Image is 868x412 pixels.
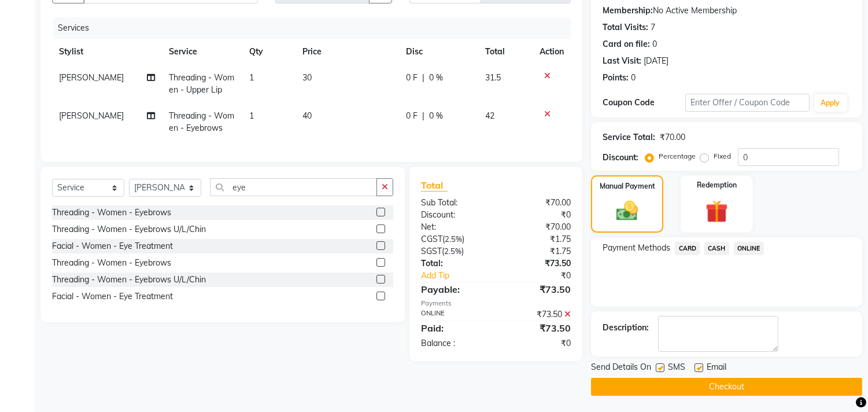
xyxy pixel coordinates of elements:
[421,299,571,308] div: Payments
[412,209,496,221] div: Discount:
[210,178,377,196] input: Search or Scan
[668,361,685,376] span: SMS
[651,21,655,34] div: 7
[496,321,580,335] div: ₹73.50
[533,39,571,65] th: Action
[59,111,124,121] span: [PERSON_NAME]
[496,221,580,233] div: ₹70.00
[444,247,461,256] span: 2.5%
[707,361,726,376] span: Email
[52,257,171,269] div: Threading - Women - Eyebrows
[429,72,443,84] span: 0 %
[249,72,254,83] span: 1
[814,94,847,112] button: Apply
[162,39,243,65] th: Service
[242,39,296,65] th: Qty
[660,131,685,144] div: ₹70.00
[52,39,162,65] th: Stylist
[591,378,862,396] button: Checkout
[496,257,580,270] div: ₹73.50
[603,131,655,144] div: Service Total:
[422,110,424,122] span: |
[496,245,580,257] div: ₹1.75
[445,234,462,244] span: 2.5%
[603,5,851,17] div: No Active Membership
[496,337,580,350] div: ₹0
[496,197,580,209] div: ₹70.00
[412,197,496,209] div: Sub Total:
[496,308,580,321] div: ₹73.50
[659,151,696,161] label: Percentage
[421,234,442,244] span: CGST
[296,39,399,65] th: Price
[302,72,312,83] span: 30
[496,282,580,296] div: ₹73.50
[699,197,735,226] img: _gift.svg
[412,282,496,296] div: Payable:
[697,180,737,190] label: Redemption
[412,221,496,233] div: Net:
[421,179,448,192] span: Total
[169,72,235,95] span: Threading - Women - Upper Lip
[52,240,173,252] div: Facial - Women - Eye Treatment
[510,270,580,282] div: ₹0
[399,39,478,65] th: Disc
[412,245,496,257] div: ( )
[603,72,629,84] div: Points:
[412,308,496,321] div: ONLINE
[652,38,657,50] div: 0
[52,223,206,236] div: Threading - Women - Eyebrows U/L/Chin
[52,274,206,286] div: Threading - Women - Eyebrows U/L/Chin
[685,94,809,112] input: Enter Offer / Coupon Code
[302,111,312,121] span: 40
[603,152,638,164] div: Discount:
[704,242,729,255] span: CASH
[412,270,510,282] a: Add Tip
[52,290,173,303] div: Facial - Women - Eye Treatment
[486,111,495,121] span: 42
[603,97,685,109] div: Coupon Code
[406,72,418,84] span: 0 F
[603,38,650,50] div: Card on file:
[591,361,651,376] span: Send Details On
[249,111,254,121] span: 1
[422,72,424,84] span: |
[169,111,235,133] span: Threading - Women - Eyebrows
[610,198,644,223] img: _cash.svg
[714,151,731,161] label: Fixed
[59,72,124,83] span: [PERSON_NAME]
[479,39,533,65] th: Total
[412,257,496,270] div: Total:
[53,17,579,39] div: Services
[486,72,501,83] span: 31.5
[412,337,496,350] div: Balance :
[644,55,668,67] div: [DATE]
[496,233,580,245] div: ₹1.75
[496,209,580,221] div: ₹0
[412,321,496,335] div: Paid:
[421,246,442,256] span: SGST
[603,5,653,17] div: Membership:
[675,242,700,255] span: CARD
[52,207,171,219] div: Threading - Women - Eyebrows
[603,55,641,67] div: Last Visit:
[603,322,649,334] div: Description:
[603,242,670,254] span: Payment Methods
[412,233,496,245] div: ( )
[734,242,764,255] span: ONLINE
[600,181,655,192] label: Manual Payment
[603,21,648,34] div: Total Visits:
[429,110,443,122] span: 0 %
[631,72,636,84] div: 0
[406,110,418,122] span: 0 F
